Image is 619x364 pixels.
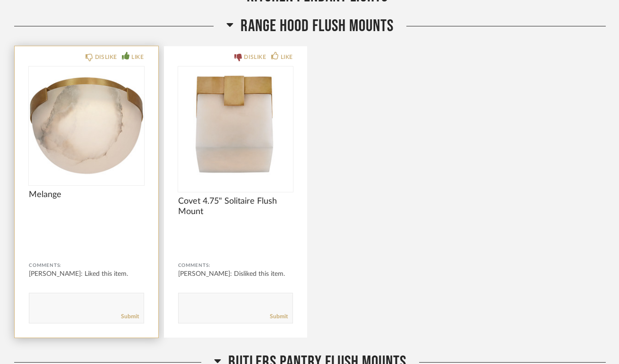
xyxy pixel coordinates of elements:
[29,190,144,200] span: Melange
[270,313,288,321] a: Submit
[29,269,144,279] div: [PERSON_NAME]: Liked this item.
[29,261,144,270] div: Comments:
[178,196,293,217] span: Covet 4.75" Solitaire Flush Mount
[178,261,293,270] div: Comments:
[178,66,293,184] div: 0
[29,66,144,184] img: undefined
[241,16,394,36] span: Range Hood Flush Mounts
[131,52,144,62] div: LIKE
[95,52,117,62] div: DISLIKE
[178,66,293,184] img: undefined
[121,313,139,321] a: Submit
[244,52,266,62] div: DISLIKE
[178,269,293,279] div: [PERSON_NAME]: Disliked this item.
[281,52,293,62] div: LIKE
